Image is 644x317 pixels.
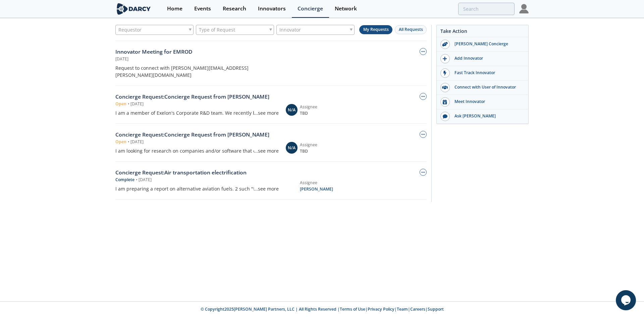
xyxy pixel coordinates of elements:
div: Fast Track Innovator [450,70,525,76]
div: Network [335,6,357,11]
div: Assignee [300,104,333,110]
img: b3d62beb-8de6-4690-945f-28a26d67f849 [286,180,298,192]
div: [DATE] [130,139,144,145]
div: Concierge Request : Concierge Request from [PERSON_NAME] [115,93,279,101]
span: Complete [115,177,135,183]
a: Support [428,306,444,312]
div: ...see more [254,185,279,192]
a: Team [397,306,408,312]
div: I am looking for research on companies and/or software that can facilitate 1) metering and 2) con... [115,147,279,154]
div: Home [167,6,182,11]
span: All Requests [399,27,423,32]
img: Profile [519,4,529,13]
div: N/A [286,104,298,116]
button: All Requests [395,25,427,34]
a: Careers [410,306,425,312]
div: Innovators [258,6,286,11]
span: Innovator [279,25,301,35]
div: Request to connect with [PERSON_NAME][EMAIL_ADDRESS][PERSON_NAME][DOMAIN_NAME] [115,64,279,78]
div: N/A [286,142,298,154]
span: • [126,139,130,145]
span: TBD [300,110,333,116]
div: I am preparing a report on alternative aviation fuels. 2 such "fuels" are electric batteries (ele... [115,185,279,192]
div: Take Action [437,28,528,37]
iframe: chat widget [616,290,637,310]
div: Events [194,6,211,11]
div: Add Innovator [450,55,525,61]
div: Meet Innovator [450,99,525,105]
div: Assignee [300,180,333,186]
div: ...see more [254,109,279,116]
div: Research [223,6,246,11]
div: [DATE] [115,56,128,62]
div: Connect with User of Innovator [450,84,525,90]
div: Concierge Request : Air transportation electrification [115,169,279,177]
button: My Requests [359,25,392,34]
div: Ask [PERSON_NAME] [450,113,525,119]
div: Type of Request [196,25,274,35]
a: Terms of Use [340,306,365,312]
img: logo-wide.svg [115,3,152,15]
div: Concierge [298,6,323,11]
span: Open [115,139,126,145]
a: EMROD [173,48,193,55]
div: Assignee [300,142,333,148]
span: Requestor [118,25,142,35]
div: Innovator Meeting [115,48,279,56]
div: [DATE] [130,101,144,107]
div: [DATE] [139,177,152,183]
span: for [164,48,172,55]
span: [PERSON_NAME] [300,186,333,192]
div: [PERSON_NAME] Concierge [450,41,525,47]
div: ...see more [254,147,279,154]
span: TBD [300,148,333,154]
input: Advanced Search [458,3,515,15]
div: Innovator [276,25,355,35]
a: Privacy Policy [368,306,394,312]
div: Requestor [115,25,194,35]
span: • [126,101,130,107]
span: Type of Request [199,25,235,35]
div: Concierge Request : Concierge Request from [PERSON_NAME] [115,131,279,139]
p: © Copyright 2025 [PERSON_NAME] Partners, LLC | All Rights Reserved | | | | | [74,306,570,312]
span: • [135,177,139,183]
div: I am a member of Exelon's Corporate R&D team. We recently became aware of EMROD and their Wireles... [115,109,279,116]
span: Open [115,101,126,107]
